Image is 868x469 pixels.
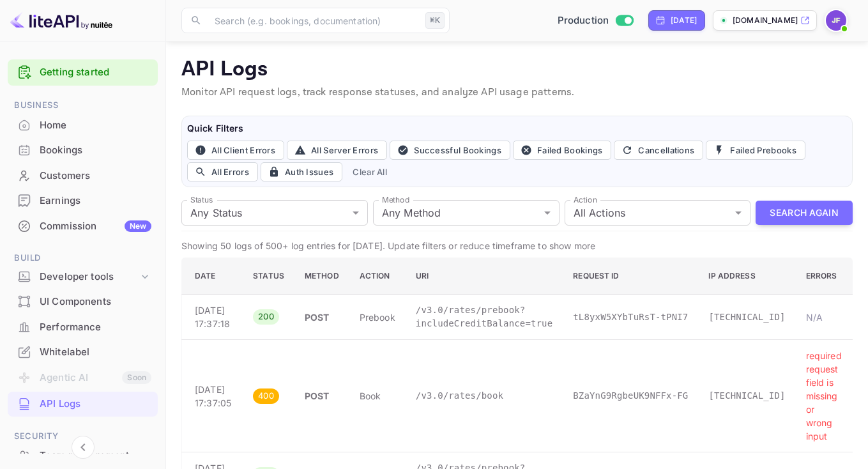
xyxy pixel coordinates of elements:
[552,13,639,28] div: Switch to Sandbox mode
[8,315,158,339] a: Performance
[698,258,795,295] th: IP Address
[406,258,563,295] th: URI
[565,200,751,226] div: All Actions
[8,251,158,265] span: Build
[40,345,151,360] div: Whitelabel
[8,138,158,162] a: Bookings
[187,121,847,135] h6: Quick Filters
[8,164,158,188] div: Customers
[72,436,95,459] button: Collapse navigation
[563,258,698,295] th: Request ID
[416,389,552,403] p: /v3.0/rates/book
[8,188,158,213] div: Earnings
[287,141,387,160] button: All Server Errors
[253,311,279,323] span: 200
[187,162,258,181] button: All Errors
[573,389,688,403] p: BZaYnG9RgbeUK9NFFx-FG
[181,85,853,100] p: Monitor API request logs, track response statuses, and analyze API usage patterns.
[796,258,852,295] th: Errors
[574,194,597,205] label: Action
[195,383,232,410] p: [DATE] 17:37:05
[826,10,846,31] img: Jenny Frimer
[349,258,406,295] th: Action
[8,443,158,467] a: Team management
[8,392,158,415] a: API Logs
[8,392,158,417] div: API Logs
[8,214,158,238] a: CommissionNew
[40,118,151,133] div: Home
[8,138,158,163] div: Bookings
[8,113,158,138] div: Home
[708,389,785,403] p: [TECHNICAL_ID]
[40,194,151,208] div: Earnings
[708,311,785,324] p: [TECHNICAL_ID]
[8,164,158,187] a: Customers
[806,311,842,324] p: N/A
[733,15,798,26] p: [DOMAIN_NAME]
[182,258,243,295] th: Date
[181,200,368,226] div: Any Status
[181,239,853,252] p: Showing 50 logs of 500+ log entries for [DATE]. Update filters or reduce timeframe to show more
[40,65,151,80] a: Getting started
[195,304,232,330] p: [DATE] 17:37:18
[294,258,349,295] th: Method
[40,219,151,234] div: Commission
[8,59,158,86] div: Getting started
[671,15,697,26] div: [DATE]
[40,449,151,463] div: Team management
[253,390,279,403] span: 400
[40,295,151,309] div: UI Components
[756,201,853,226] button: Search Again
[706,141,805,160] button: Failed Prebooks
[8,340,158,364] a: Whitelabel
[305,311,339,324] p: POST
[8,188,158,212] a: Earnings
[8,315,158,340] div: Performance
[573,311,688,324] p: tL8yxW5XYbTuRsT-tPNI7
[382,194,409,205] label: Method
[40,143,151,158] div: Bookings
[261,162,342,181] button: Auth Issues
[187,141,284,160] button: All Client Errors
[347,162,392,181] button: Clear All
[425,12,445,29] div: ⌘K
[10,10,112,31] img: LiteAPI logo
[8,289,158,314] div: UI Components
[305,389,339,403] p: POST
[40,169,151,183] div: Customers
[40,270,139,284] div: Developer tools
[243,258,294,295] th: Status
[8,429,158,443] span: Security
[181,57,853,82] p: API Logs
[190,194,213,205] label: Status
[8,340,158,365] div: Whitelabel
[8,266,158,288] div: Developer tools
[513,141,612,160] button: Failed Bookings
[8,98,158,112] span: Business
[125,220,151,232] div: New
[360,389,395,403] p: book
[558,13,609,28] span: Production
[40,397,151,411] div: API Logs
[390,141,510,160] button: Successful Bookings
[8,214,158,239] div: CommissionNew
[40,320,151,335] div: Performance
[8,289,158,313] a: UI Components
[8,113,158,137] a: Home
[806,349,842,443] p: required request field is missing or wrong input
[416,304,552,330] p: /v3.0/rates/prebook?includeCreditBalance=true
[360,311,395,324] p: prebook
[614,141,703,160] button: Cancellations
[373,200,560,226] div: Any Method
[207,8,420,33] input: Search (e.g. bookings, documentation)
